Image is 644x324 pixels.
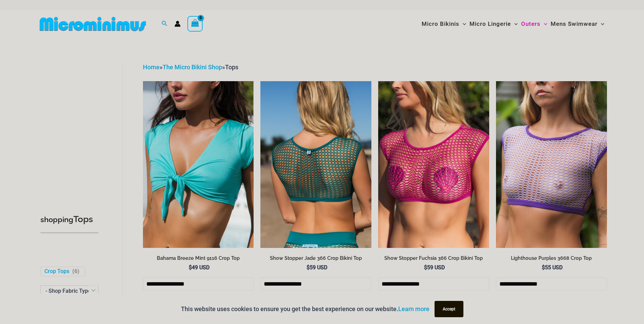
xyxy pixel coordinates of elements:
a: The Micro Bikini Shop [163,64,222,71]
iframe: TrustedSite Certified [40,57,102,193]
a: Search icon link [162,20,168,28]
a: Mens SwimwearMenu ToggleMenu Toggle [549,14,606,34]
span: Outers [521,15,540,33]
span: $ [189,264,192,271]
span: Tops [225,64,238,71]
a: Show Stopper Jade 366 Top 5007 pants 09Show Stopper Jade 366 Top 5007 pants 12Show Stopper Jade 3... [260,81,371,248]
span: Micro Bikinis [422,15,459,33]
h2: Bahama Breeze Mint 9116 Crop Top [143,255,254,262]
a: View Shopping Cart, empty [187,16,203,32]
h2: Show Stopper Jade 366 Crop Bikini Top [260,255,371,262]
span: - Shop Fabric Type [41,286,98,296]
a: Lighthouse Purples 3668 Crop Top [496,255,607,264]
a: Home [143,64,160,71]
a: Show Stopper Fuchsia 366 Top 5007 pants 08Show Stopper Fuchsia 366 Top 5007 pants 11Show Stopper ... [378,81,489,248]
a: Account icon link [174,21,181,27]
span: 6 [74,268,77,274]
nav: Site Navigation [419,13,607,35]
a: Bahama Breeze Mint 9116 Crop Top [143,255,254,264]
h2: Show Stopper Fuchsia 366 Crop Bikini Top [378,255,489,262]
a: Learn more [398,305,429,312]
a: Show Stopper Jade 366 Crop Bikini Top [260,255,371,264]
span: $ [307,264,310,271]
a: Crop Tops [44,268,69,275]
h3: Tops [40,214,98,226]
span: $ [542,264,545,271]
a: Lighthouse Purples 3668 Crop Top 01Lighthouse Purples 3668 Crop Top 516 Short 02Lighthouse Purple... [496,81,607,248]
span: $ [424,264,427,271]
span: » » [143,64,238,71]
bdi: 49 USD [189,264,209,271]
a: Show Stopper Fuchsia 366 Crop Bikini Top [378,255,489,264]
span: Mens Swimwear [551,15,597,33]
span: ( ) [72,268,79,275]
span: Menu Toggle [540,15,547,33]
a: OutersMenu ToggleMenu Toggle [519,14,549,34]
a: Micro BikinisMenu ToggleMenu Toggle [420,14,468,34]
img: Show Stopper Fuchsia 366 Top 5007 pants 08 [378,81,489,248]
span: Menu Toggle [511,15,518,33]
span: Menu Toggle [597,15,604,33]
span: - Shop Fabric Type [40,285,98,296]
bdi: 55 USD [542,264,563,271]
img: Bahama Breeze Mint 9116 Crop Top 01 [143,81,254,248]
span: - Shop Fabric Type [45,288,91,294]
img: MM SHOP LOGO FLAT [37,16,149,32]
bdi: 59 USD [307,264,327,271]
span: shopping [40,215,73,224]
img: Show Stopper Jade 366 Top 5007 pants 12 [260,81,371,248]
span: Micro Lingerie [470,15,511,33]
bdi: 59 USD [424,264,445,271]
a: Micro LingerieMenu ToggleMenu Toggle [468,14,519,34]
span: Menu Toggle [459,15,466,33]
img: Lighthouse Purples 3668 Crop Top 01 [496,81,607,248]
h2: Lighthouse Purples 3668 Crop Top [496,255,607,262]
button: Accept [435,301,463,317]
a: Bahama Breeze Mint 9116 Crop Top 01Bahama Breeze Mint 9116 Crop Top 02Bahama Breeze Mint 9116 Cro... [143,81,254,248]
p: This website uses cookies to ensure you get the best experience on our website. [181,304,429,314]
